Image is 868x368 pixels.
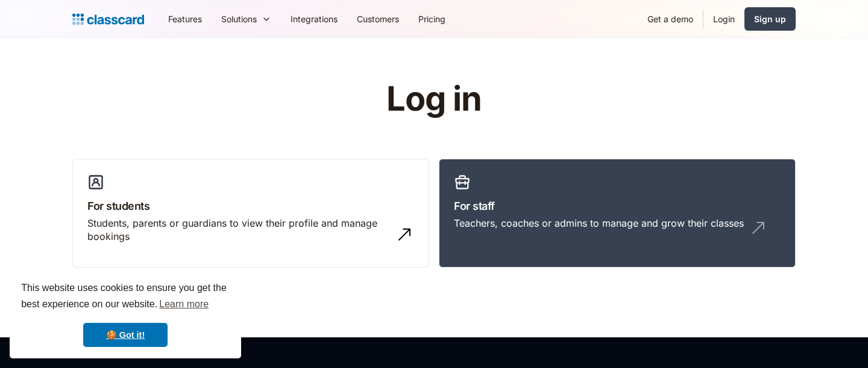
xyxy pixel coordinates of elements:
div: Teachers, coaches or admins to manage and grow their classes [454,216,744,230]
div: Sign up [754,13,786,25]
a: For studentsStudents, parents or guardians to view their profile and manage bookings [72,159,429,268]
div: Solutions [212,5,281,32]
span: This website uses cookies to ensure you get the best experience on our website. [21,281,230,313]
a: Sign up [744,7,796,31]
a: For staffTeachers, coaches or admins to manage and grow their classes [439,159,796,268]
a: Get a demo [638,5,703,32]
div: Solutions [221,13,257,25]
h1: Log in [243,81,626,118]
h3: For students [87,198,414,214]
a: Pricing [409,5,455,32]
a: learn more about cookies [157,295,210,313]
h3: For staff [454,198,781,214]
a: Features [159,5,212,32]
div: cookieconsent [10,269,241,358]
a: dismiss cookie message [83,323,168,347]
div: Students, parents or guardians to view their profile and manage bookings [87,216,390,244]
a: Customers [347,5,409,32]
a: Login [703,5,744,32]
a: Logo [72,11,144,28]
a: Integrations [281,5,347,32]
